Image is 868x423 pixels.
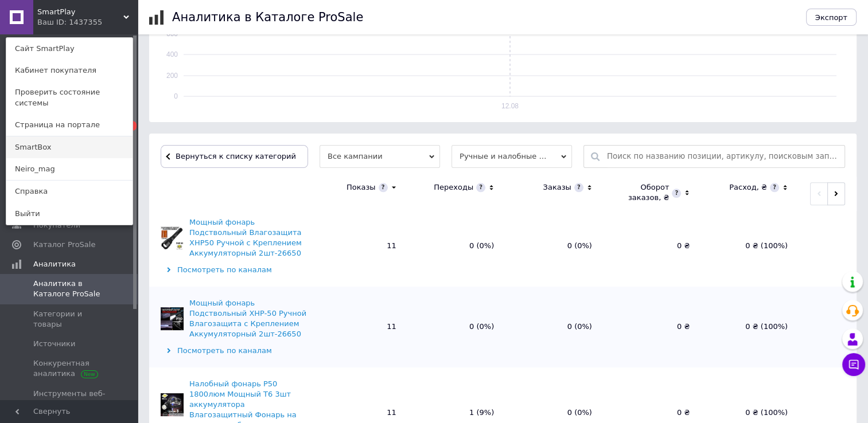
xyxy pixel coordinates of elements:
[607,146,839,167] input: Поиск по названию позиции, артикулу, поисковым запросам
[174,92,178,100] text: 0
[310,287,408,367] td: 11
[33,259,76,269] span: Аналитика
[33,339,75,349] span: Источники
[451,145,572,168] span: Ручные и налобные фонари
[172,10,363,24] h1: Аналитика в Каталоге ProSale
[543,182,571,193] div: Заказы
[604,287,702,367] td: 0 ₴
[310,206,408,287] td: 11
[6,81,133,113] a: Проверить состояние системы
[6,203,133,225] a: Выйти
[33,279,106,299] span: Аналитика в Каталоге ProSale
[33,240,95,250] span: Каталог ProSale
[6,60,133,81] a: Кабинет покупателя
[166,50,178,58] text: 400
[161,145,308,168] button: Вернуться к списку категорий
[842,353,865,376] button: Чат с покупателем
[33,309,106,330] span: Категории и товары
[806,9,857,26] button: Экспорт
[6,181,133,202] a: Справка
[701,206,799,287] td: 0 ₴ (100%)
[347,182,376,193] div: Показы
[37,7,123,17] span: SmartPlay
[33,220,80,230] span: Покупатели
[505,287,604,367] td: 0 (0%)
[505,206,604,287] td: 0 (0%)
[6,38,133,60] a: Сайт SmartPlay
[173,152,296,160] span: Вернуться к списку категорий
[161,346,307,356] div: Посмотреть по каналам
[189,298,307,340] div: Мощный фонарь Подствольный XHP-50 Ручной Влагозащита с Креплением Аккумуляторный 2шт-26650
[501,102,519,110] text: 12.08
[161,265,307,275] div: Посмотреть по каналам
[615,182,670,203] div: Оборот заказов, ₴
[6,136,133,158] a: SmartBox
[604,206,702,287] td: 0 ₴
[434,182,473,193] div: Переходы
[815,13,847,22] span: Экспорт
[161,393,184,416] img: Налобный фонарь Р50 1800люм Мощный Т6 3шт аккумулятора Влагозащитный Фонарь на голову налобник
[6,158,133,180] a: Neiro_mag
[161,307,184,330] img: Мощный фонарь Подствольный XHP-50 Ручной Влагозащита с Креплением Аккумуляторный 2шт-26650
[701,287,799,367] td: 0 ₴ (100%)
[729,182,767,193] div: Расход, ₴
[408,206,506,287] td: 0 (0%)
[33,358,106,379] span: Конкурентная аналитика
[189,217,307,259] div: Мощный фонарь Подствольный Влагозащита XHP50 Ручной с Креплением Аккумуляторный 2шт-26650
[320,145,440,168] span: Все кампании
[166,72,178,80] text: 200
[161,226,184,249] img: Мощный фонарь Подствольный Влагозащита XHP50 Ручной с Креплением Аккумуляторный 2шт-26650
[33,389,106,409] span: Инструменты веб-аналитики
[6,114,133,136] a: Страница на портале
[408,287,506,367] td: 0 (0%)
[37,17,85,28] div: Ваш ID: 1437355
